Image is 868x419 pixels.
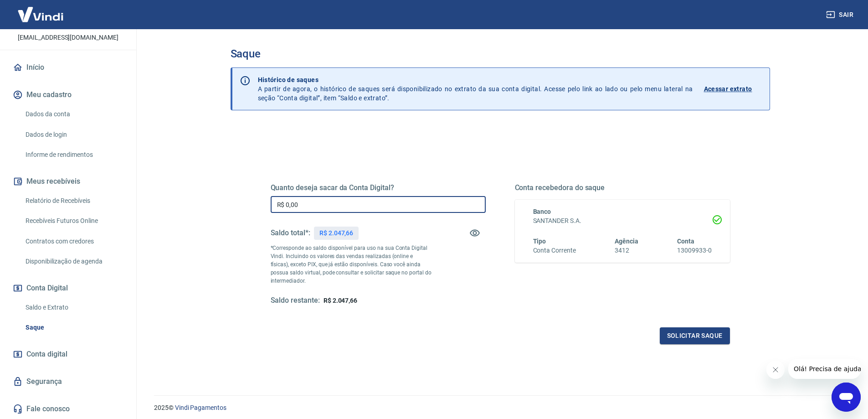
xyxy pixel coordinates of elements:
[824,6,857,23] button: Sair
[11,85,125,105] button: Meu cadastro
[704,84,752,93] p: Acessar extrato
[26,348,67,361] span: Conta digital
[22,298,125,317] a: Saldo e Extrato
[788,359,861,379] iframe: Mensagem da empresa
[231,47,770,60] h3: Saque
[22,232,125,251] a: Contratos com credores
[11,278,125,298] button: Conta Digital
[175,404,226,411] a: Vindi Pagamentos
[533,208,551,215] span: Banco
[533,216,712,226] h6: SANTANDER S.A.
[533,238,546,245] span: Tipo
[704,75,762,103] a: Acessar extrato
[22,212,125,230] a: Recebíveis Futuros Online
[35,20,101,29] p: Camisaria FMW
[22,145,125,164] a: Informe de rendimentos
[11,171,125,191] button: Meus recebíveis
[258,75,693,84] p: Histórico de saques
[515,183,730,192] h5: Conta recebedora do saque
[766,361,785,379] iframe: Fechar mensagem
[832,383,861,412] iframe: Botão para abrir a janela de mensagens
[677,238,694,245] span: Conta
[11,399,125,419] a: Fale conosco
[11,372,125,392] a: Segurança
[22,252,125,271] a: Disponibilização de agenda
[5,6,77,14] span: Olá! Precisa de ajuda?
[271,296,320,305] h5: Saldo restante:
[660,327,730,344] button: Solicitar saque
[11,57,125,78] a: Início
[271,244,432,285] p: *Corresponde ao saldo disponível para uso na sua Conta Digital Vindi. Incluindo os valores das ve...
[22,318,125,337] a: Saque
[319,228,353,238] p: R$ 2.047,66
[11,0,70,28] img: Vindi
[11,344,125,364] a: Conta digital
[271,228,310,238] h5: Saldo total*:
[324,297,357,304] span: R$ 2.047,66
[154,403,846,413] p: 2025 ©
[615,238,638,245] span: Agência
[22,125,125,144] a: Dados de login
[22,105,125,124] a: Dados da conta
[18,33,118,42] p: [EMAIL_ADDRESS][DOMAIN_NAME]
[677,246,712,255] h6: 13009933-0
[271,183,486,192] h5: Quanto deseja sacar da Conta Digital?
[22,191,125,210] a: Relatório de Recebíveis
[615,246,638,255] h6: 3412
[258,75,693,103] p: A partir de agora, o histórico de saques será disponibilizado no extrato da sua conta digital. Ac...
[533,246,576,255] h6: Conta Corrente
